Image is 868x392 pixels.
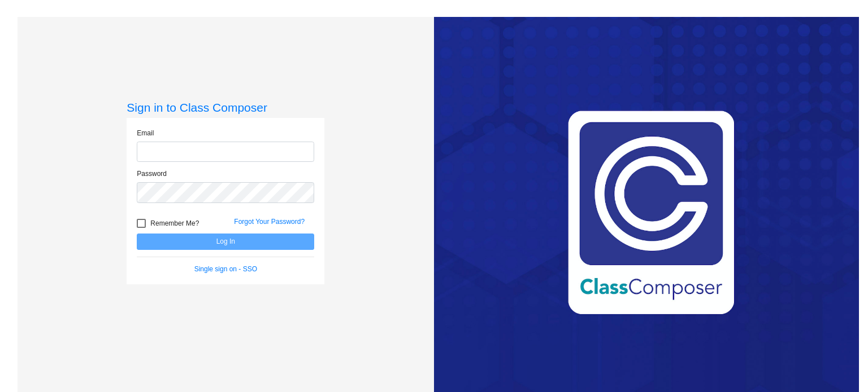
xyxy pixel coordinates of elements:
label: Password [137,169,167,179]
a: Forgot Your Password? [234,218,305,226]
button: Log In [137,234,314,250]
label: Email [137,128,154,138]
span: Remember Me? [150,217,199,230]
h3: Sign in to Class Composer [127,100,324,114]
a: Single sign on - SSO [194,265,257,273]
